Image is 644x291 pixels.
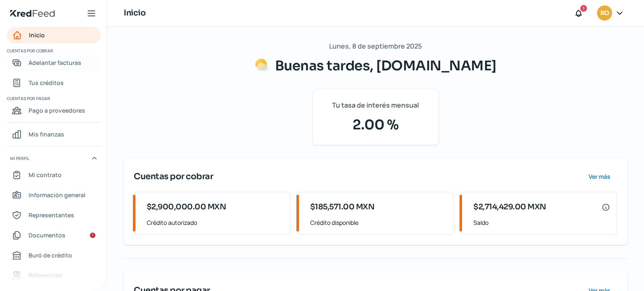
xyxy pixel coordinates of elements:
[310,217,447,228] span: Crédito disponible
[255,58,268,72] img: Saludos
[29,30,45,40] span: Inicio
[147,201,226,213] span: $2,900,000.00 MXN
[582,168,617,185] button: Ver más
[329,40,422,52] span: Lunes, 8 de septiembre 2025
[134,170,213,183] span: Cuentas por cobrar
[7,247,101,264] a: Buró de crédito
[7,54,101,71] a: Adelantar facturas
[7,102,101,119] a: Pago a proveedores
[29,129,64,139] span: Mis finanzas
[600,8,609,18] span: RO
[7,27,101,44] a: Inicio
[275,57,496,74] span: Buenas tardes, [DOMAIN_NAME]
[29,210,74,220] span: Representantes
[29,190,86,200] span: Información general
[29,57,81,68] span: Adelantar facturas
[473,217,610,228] span: Saldo
[589,174,610,180] span: Ver más
[124,7,145,19] h1: Inicio
[29,170,62,180] span: Mi contrato
[310,201,375,213] span: $185,571.00 MXN
[147,217,283,228] span: Crédito autorizado
[7,126,101,143] a: Mis finanzas
[29,250,72,260] span: Buró de crédito
[29,270,62,281] span: Referencias
[7,207,101,224] a: Representantes
[7,227,101,244] a: Documentos
[583,5,584,12] span: 1
[7,267,101,284] a: Referencias
[29,77,64,88] span: Tus créditos
[332,99,419,111] span: Tu tasa de interés mensual
[7,187,101,203] a: Información general
[10,155,29,162] span: Mi perfil
[7,167,101,183] a: Mi contrato
[29,230,65,240] span: Documentos
[29,105,85,116] span: Pago a proveedores
[7,75,101,91] a: Tus créditos
[323,115,428,135] span: 2.00 %
[7,95,100,102] span: Cuentas por pagar
[473,201,546,213] span: $2,714,429.00 MXN
[7,47,100,54] span: Cuentas por cobrar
